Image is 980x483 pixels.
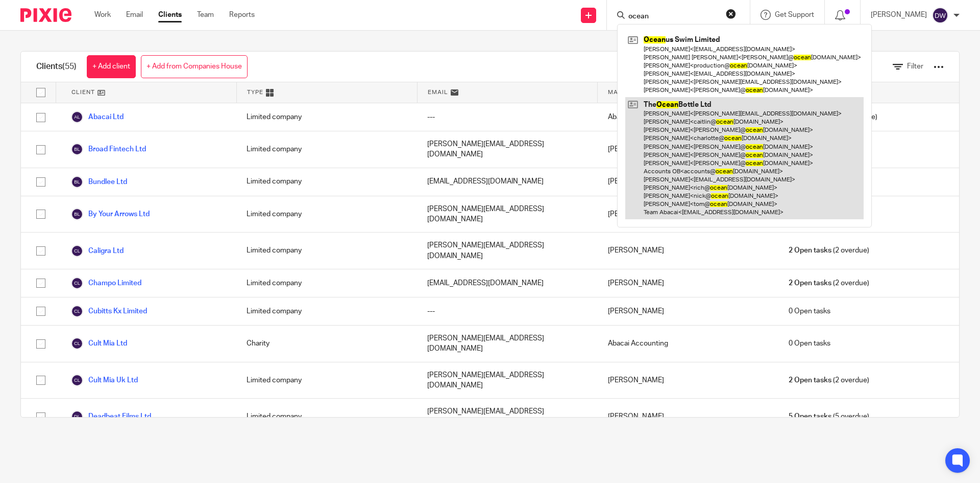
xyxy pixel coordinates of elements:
a: Clients [158,10,182,20]
span: 2 Open tasks [789,278,831,288]
a: Work [94,10,111,20]
p: [PERSON_NAME] [871,10,927,20]
a: Abacai Ltd [71,111,124,123]
span: Filter [907,63,923,70]
a: Caligra Ltd [71,245,124,257]
div: Limited company [236,103,417,131]
img: svg%3E [71,277,83,289]
div: [PERSON_NAME] [598,269,778,297]
span: 2 Open tasks [789,375,831,385]
img: svg%3E [71,111,83,123]
img: svg%3E [71,410,83,423]
span: Email [428,88,448,97]
a: Email [126,10,143,20]
a: + Add client [87,55,136,78]
div: [PERSON_NAME][EMAIL_ADDRESS][DOMAIN_NAME] [417,399,598,435]
div: [PERSON_NAME][EMAIL_ADDRESS][DOMAIN_NAME] [417,131,598,168]
span: (55) [62,62,77,71]
img: svg%3E [71,337,83,350]
span: Type [247,88,263,97]
span: Get Support [775,11,814,18]
span: (5 overdue) [789,411,869,422]
div: --- [417,103,598,131]
span: Client [71,88,95,97]
div: Limited company [236,362,417,399]
img: svg%3E [932,7,948,24]
span: 5 Open tasks [789,411,831,422]
div: [PERSON_NAME] [598,233,778,269]
div: [EMAIL_ADDRESS][DOMAIN_NAME] [417,269,598,297]
input: Select all [31,83,51,102]
div: [PERSON_NAME][EMAIL_ADDRESS][DOMAIN_NAME] [417,362,598,399]
img: svg%3E [71,245,83,257]
a: Champo Limited [71,277,141,289]
a: + Add from Companies House [141,55,248,78]
div: [EMAIL_ADDRESS][DOMAIN_NAME] [417,168,598,196]
div: Limited company [236,131,417,168]
a: By Your Arrows Ltd [71,208,150,220]
div: [PERSON_NAME] [598,168,778,196]
span: (2 overdue) [789,278,869,288]
input: Search [627,12,719,21]
span: (2 overdue) [789,375,869,385]
a: Bundlee Ltd [71,176,127,188]
a: Team [197,10,214,20]
span: 0 Open tasks [789,306,830,316]
a: Cult Mia Ltd [71,337,127,350]
div: --- [417,297,598,325]
a: Reports [229,10,255,20]
div: Limited company [236,233,417,269]
span: (2 overdue) [789,245,869,256]
div: Limited company [236,399,417,435]
div: [PERSON_NAME][EMAIL_ADDRESS][DOMAIN_NAME] [417,326,598,362]
img: svg%3E [71,305,83,317]
span: Manager [608,88,640,97]
img: svg%3E [71,208,83,220]
div: [PERSON_NAME][EMAIL_ADDRESS][DOMAIN_NAME] [417,233,598,269]
button: Clear [726,9,736,19]
img: Pixie [20,8,71,22]
span: 2 Open tasks [789,245,831,256]
div: Abacai Accounting [598,326,778,362]
div: Abacai Accounting [598,103,778,131]
span: 0 Open tasks [789,338,830,349]
div: [PERSON_NAME] [598,131,778,168]
a: Broad Fintech Ltd [71,143,146,155]
div: Charity [236,326,417,362]
div: Limited company [236,297,417,325]
img: svg%3E [71,374,83,386]
div: Limited company [236,168,417,196]
div: [PERSON_NAME][EMAIL_ADDRESS][DOMAIN_NAME] [417,196,598,233]
div: [PERSON_NAME] [598,399,778,435]
h1: Clients [36,61,77,72]
img: svg%3E [71,176,83,188]
div: Limited company [236,269,417,297]
div: [PERSON_NAME] [598,196,778,233]
a: Cubitts Kx Limited [71,305,147,317]
div: Limited company [236,196,417,233]
a: Cult Mia Uk Ltd [71,374,138,386]
a: Deadbeat Films Ltd. [71,410,153,423]
div: [PERSON_NAME] [598,362,778,399]
div: [PERSON_NAME] [598,297,778,325]
img: svg%3E [71,143,83,155]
